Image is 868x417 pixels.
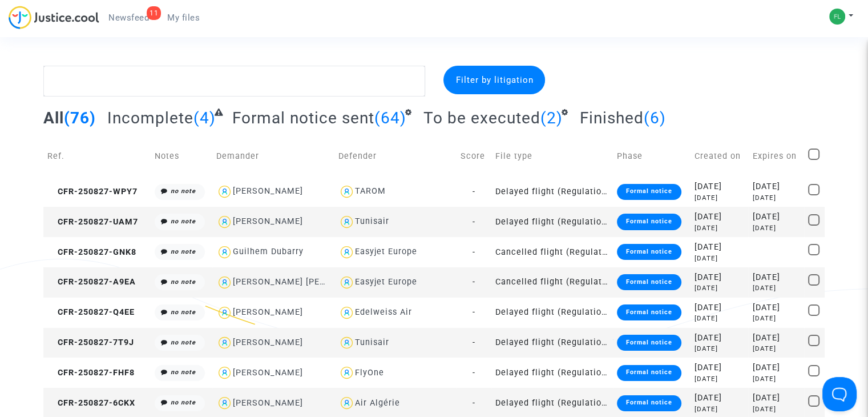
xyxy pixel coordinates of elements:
div: [DATE] [695,181,744,193]
a: 11Newsfeed [99,9,158,26]
td: Delayed flight (Regulation EC 261/2004) [491,298,613,328]
div: 11 [147,6,161,20]
img: icon-user.svg [338,274,355,291]
div: [DATE] [695,344,744,354]
td: File type [491,136,613,177]
div: [DATE] [752,271,800,284]
div: [PERSON_NAME] [233,186,303,196]
div: [DATE] [752,181,800,193]
div: Formal notice [617,274,681,290]
i: no note [171,278,196,286]
i: no note [171,218,196,225]
div: [DATE] [752,223,800,233]
img: icon-user.svg [216,274,233,291]
img: icon-user.svg [338,395,355,411]
span: Finished [579,109,643,127]
td: Ref. [43,136,151,177]
a: My files [158,9,209,26]
td: Notes [151,136,212,177]
div: FlyOne [355,368,384,378]
span: CFR-250827-6CKX [47,398,135,408]
div: [PERSON_NAME] [233,216,303,226]
div: Easyjet Europe [355,277,417,287]
div: Formal notice [617,365,681,381]
td: Score [457,136,491,177]
div: [DATE] [695,254,744,263]
span: To be executed [423,109,540,127]
div: [PERSON_NAME] [PERSON_NAME] [233,277,376,287]
td: Delayed flight (Regulation EC 261/2004) [491,358,613,388]
div: [DATE] [695,223,744,233]
div: [DATE] [695,362,744,374]
td: Cancelled flight (Regulation EC 261/2004) [491,267,613,298]
span: - [472,307,475,317]
span: Incomplete [107,109,193,127]
img: icon-user.svg [338,214,355,230]
span: CFR-250827-7T9J [47,338,134,347]
div: [DATE] [752,332,800,344]
div: Air Algérie [355,398,400,408]
iframe: Help Scout Beacon - Open [822,377,857,411]
div: Formal notice [617,184,681,200]
div: [DATE] [695,374,744,384]
i: no note [171,368,196,376]
td: Delayed flight (Regulation EC 261/2004) [491,207,613,237]
span: (6) [643,109,665,127]
img: jc-logo.svg [9,6,99,29]
div: [PERSON_NAME] [233,398,303,408]
div: Formal notice [617,244,681,260]
span: (76) [64,109,96,127]
td: Delayed flight (Regulation EC 261/2004) [491,328,613,358]
div: [DATE] [695,271,744,284]
div: [DATE] [752,283,800,293]
div: [PERSON_NAME] [233,368,303,378]
span: - [472,187,475,197]
div: [DATE] [695,314,744,323]
div: Formal notice [617,214,681,230]
div: [DATE] [695,193,744,203]
img: 27626d57a3ba4a5b969f53e3f2c8e71c [829,9,845,25]
i: no note [171,187,196,195]
i: no note [171,308,196,316]
span: - [472,398,475,408]
span: My files [167,13,200,23]
span: CFR-250827-GNK8 [47,247,136,257]
td: Created on [691,136,748,177]
img: icon-user.svg [338,364,355,381]
span: - [472,338,475,347]
div: Tunisair [355,216,389,226]
td: Delayed flight (Regulation EC 261/2004) [491,177,613,207]
td: Defender [334,136,457,177]
span: (4) [193,109,216,127]
div: [DATE] [752,362,800,374]
div: Formal notice [617,335,681,351]
div: Guilhem Dubarry [233,247,304,256]
div: [DATE] [752,344,800,354]
div: [PERSON_NAME] [233,338,303,347]
span: CFR-250827-FHF8 [47,368,135,378]
img: icon-user.svg [216,244,233,260]
i: no note [171,339,196,346]
span: CFR-250827-WPY7 [47,187,138,197]
td: Phase [613,136,691,177]
span: All [43,109,64,127]
div: Easyjet Europe [355,247,417,256]
div: [DATE] [695,283,744,293]
img: icon-user.svg [216,395,233,411]
span: (64) [374,109,406,127]
i: no note [171,248,196,255]
img: icon-user.svg [216,364,233,381]
div: [DATE] [752,193,800,203]
span: - [472,368,475,378]
div: [PERSON_NAME] [233,307,303,317]
div: Formal notice [617,304,681,320]
img: icon-user.svg [216,304,233,321]
div: [DATE] [695,404,744,414]
img: icon-user.svg [216,214,233,230]
td: Expires on [748,136,804,177]
div: [DATE] [752,314,800,323]
i: no note [171,399,196,406]
span: Formal notice sent [232,109,374,127]
span: Filter by litigation [455,75,533,85]
div: [DATE] [752,404,800,414]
